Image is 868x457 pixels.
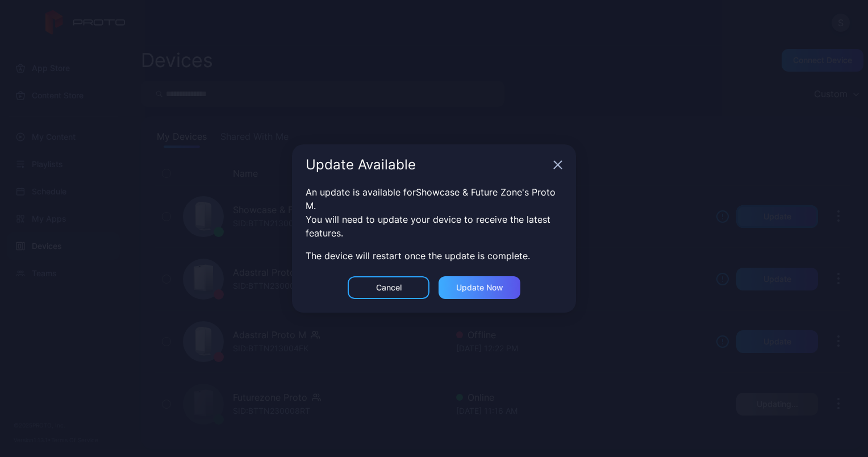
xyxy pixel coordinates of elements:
[348,276,429,299] button: Cancel
[456,283,503,292] div: Update now
[306,158,549,172] div: Update Available
[376,283,402,292] div: Cancel
[439,276,520,299] button: Update now
[306,185,562,213] div: An update is available for Showcase & Future Zone's Proto M .
[306,213,562,240] div: You will need to update your device to receive the latest features.
[306,249,562,263] div: The device will restart once the update is complete.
